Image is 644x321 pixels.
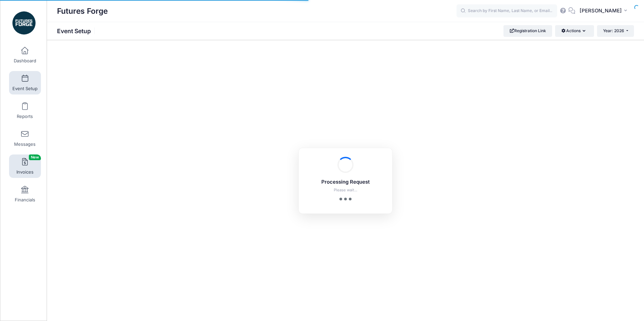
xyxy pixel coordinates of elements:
button: Actions [555,25,594,37]
a: InvoicesNew [9,154,41,178]
button: [PERSON_NAME] [575,3,634,19]
span: Year: 2026 [603,28,624,33]
a: Messages [9,127,41,150]
span: New [29,154,41,160]
span: Messages [14,141,36,147]
img: Futures Forge [11,10,37,36]
h5: Processing Request [308,179,383,185]
span: Dashboard [14,58,36,64]
span: Invoices [16,169,34,175]
a: Event Setup [9,71,41,94]
a: Dashboard [9,43,41,67]
p: Please wait... [308,187,383,193]
a: Reports [9,99,41,122]
input: Search by First Name, Last Name, or Email... [457,4,557,18]
a: Financials [9,182,41,206]
a: Registration Link [503,25,552,37]
button: Year: 2026 [597,25,634,37]
span: Financials [15,197,35,203]
span: Event Setup [12,86,38,91]
h1: Event Setup [57,27,97,35]
h1: Futures Forge [57,3,108,19]
a: Futures Forge [0,7,47,39]
span: Reports [17,114,33,119]
span: [PERSON_NAME] [580,7,622,14]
